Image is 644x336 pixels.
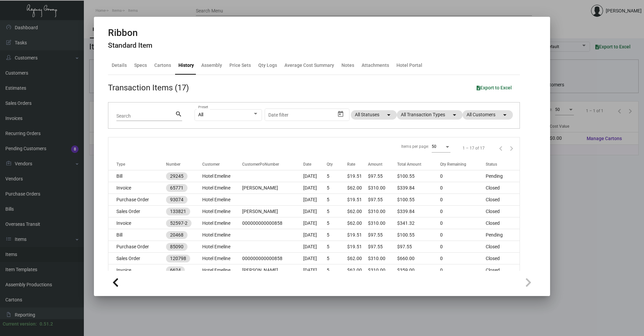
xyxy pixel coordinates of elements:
[397,182,440,194] td: $339.84
[202,217,242,229] td: Hotel Emeline
[108,27,152,39] h2: Ribbon
[486,161,520,167] div: Status
[327,264,347,276] td: 5
[368,161,382,167] div: Amount
[327,182,347,194] td: 5
[397,170,440,182] td: $100.55
[347,206,368,217] td: $62.00
[202,182,242,194] td: Hotel Emeline
[202,253,242,264] td: Hotel Emeline
[202,241,242,253] td: Hotel Emeline
[202,161,220,167] div: Customer
[440,170,486,182] td: 0
[501,111,509,119] mat-icon: arrow_drop_down
[116,161,125,167] div: Type
[397,241,440,253] td: $97.55
[347,170,368,182] td: $19.51
[362,62,389,69] div: Attachments
[175,110,182,118] mat-icon: search
[242,182,303,194] td: [PERSON_NAME]
[397,229,440,241] td: $100.55
[486,194,520,206] td: Closed
[242,253,303,264] td: 000000000000858
[242,217,303,229] td: 000000000000858
[486,229,520,241] td: Pending
[327,217,347,229] td: 5
[108,264,166,276] td: Invoice
[368,253,397,264] td: $310.00
[202,229,242,241] td: Hotel Emeline
[303,217,327,229] td: [DATE]
[303,206,327,217] td: [DATE]
[242,161,279,167] div: CustomerPoNumber
[108,206,166,217] td: Sales Order
[202,170,242,182] td: Hotel Emeline
[396,62,422,69] div: Hotel Portal
[108,253,166,264] td: Sales Order
[471,82,517,94] button: Export to Excel
[166,255,190,262] mat-chip: 120798
[116,161,166,167] div: Type
[229,62,251,69] div: Price Sets
[303,161,311,167] div: Date
[327,194,347,206] td: 5
[166,266,185,274] mat-chip: 6624
[108,229,166,241] td: Bill
[486,241,520,253] td: Closed
[486,264,520,276] td: Closed
[440,182,486,194] td: 0
[303,161,327,167] div: Date
[327,161,347,167] div: Qty
[477,85,512,90] span: Export to Excel
[303,264,327,276] td: [DATE]
[347,264,368,276] td: $62.00
[268,112,289,118] input: Start date
[440,229,486,241] td: 0
[202,161,242,167] div: Customer
[202,194,242,206] td: Hotel Emeline
[327,206,347,217] td: 5
[486,217,520,229] td: Closed
[327,241,347,253] td: 5
[368,170,397,182] td: $97.55
[108,194,166,206] td: Purchase Order
[166,231,187,239] mat-chip: 20468
[166,196,187,204] mat-chip: 93074
[368,217,397,229] td: $310.00
[440,264,486,276] td: 0
[166,161,180,167] div: Number
[463,145,485,151] div: 1 – 17 of 17
[347,229,368,241] td: $19.51
[242,206,303,217] td: [PERSON_NAME]
[385,111,393,119] mat-icon: arrow_drop_down
[440,161,466,167] div: Qty Remaining
[242,264,303,276] td: [PERSON_NAME]
[327,170,347,182] td: 5
[166,184,187,192] mat-chip: 65771
[506,143,517,154] button: Next page
[397,206,440,217] td: $339.84
[166,219,192,227] mat-chip: 52597-2
[303,170,327,182] td: [DATE]
[178,62,194,69] div: History
[432,144,436,149] span: 50
[440,253,486,264] td: 0
[303,241,327,253] td: [DATE]
[347,182,368,194] td: $62.00
[327,229,347,241] td: 5
[134,62,147,69] div: Specs
[108,241,166,253] td: Purchase Order
[450,111,459,119] mat-icon: arrow_drop_down
[440,161,486,167] div: Qty Remaining
[432,144,450,149] mat-select: Items per page:
[368,194,397,206] td: $97.55
[3,321,37,328] div: Current version:
[347,161,355,167] div: Rate
[397,264,440,276] td: $359.00
[368,241,397,253] td: $97.55
[198,112,203,117] span: All
[108,170,166,182] td: Bill
[397,194,440,206] td: $100.55
[202,206,242,217] td: Hotel Emeline
[108,82,189,94] div: Transaction Items (17)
